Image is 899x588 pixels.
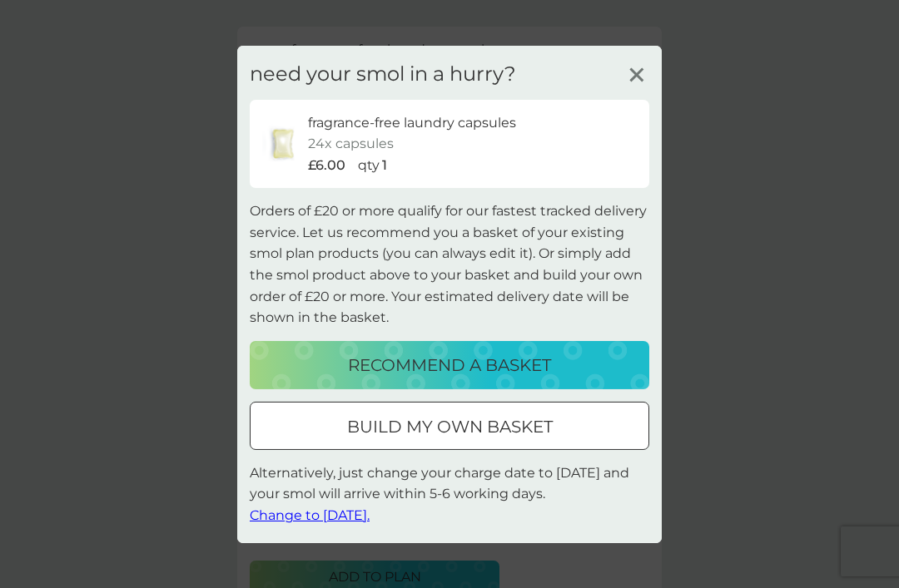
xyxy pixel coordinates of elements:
[250,200,649,329] p: Orders of £20 or more qualify for our fastest tracked delivery service. Let us recommend you a ba...
[358,155,380,176] p: qty
[250,62,516,86] h3: need your smol in a hurry?
[347,413,553,440] p: build my own basket
[250,505,370,526] button: Change to [DATE].
[308,155,345,176] p: £6.00
[382,155,387,176] p: 1
[250,462,649,526] p: Alternatively, just change your charge date to [DATE] and your smol will arrive within 5-6 workin...
[250,341,649,389] button: recommend a basket
[308,111,516,133] p: fragrance-free laundry capsules
[250,402,649,450] button: build my own basket
[308,133,394,155] p: 24x capsules
[348,352,551,378] p: recommend a basket
[250,507,370,523] span: Change to [DATE].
